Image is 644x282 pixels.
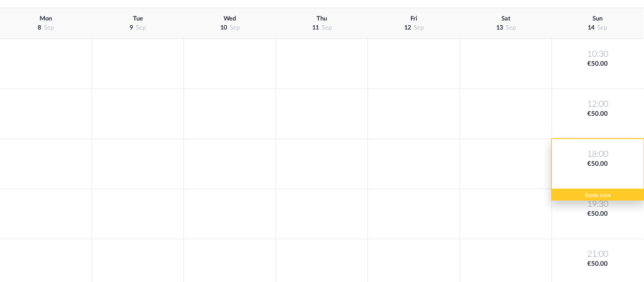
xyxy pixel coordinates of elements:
span: Sep [44,25,54,30]
span: Fri [410,16,417,21]
span: Sep [136,25,146,30]
span: €50.00 [554,110,642,119]
span: 21:00 [554,249,642,260]
span: 19:30 [554,199,642,210]
span: Sep [322,25,332,30]
span: Sep [597,25,607,30]
span: Sep [414,25,424,30]
span: 9 [130,25,133,30]
span: Thu [317,16,327,21]
span: €50.00 [554,60,642,69]
span: Mon [40,16,52,21]
span: Sun [593,16,603,21]
span: 14 [588,25,594,30]
span: 8 [38,25,41,30]
span: 13 [496,25,503,30]
span: 10:30 [554,49,642,60]
span: Tue [133,16,143,21]
span: Wed [224,16,236,21]
span: €50.00 [554,210,642,219]
span: 10 [220,25,227,30]
span: 12 [404,25,411,30]
span: 12:00 [554,99,642,110]
span: Sep [230,25,240,30]
span: Sep [506,25,516,30]
span: €50.00 [554,260,642,269]
span: Sat [501,16,511,21]
span: 11 [312,25,319,30]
